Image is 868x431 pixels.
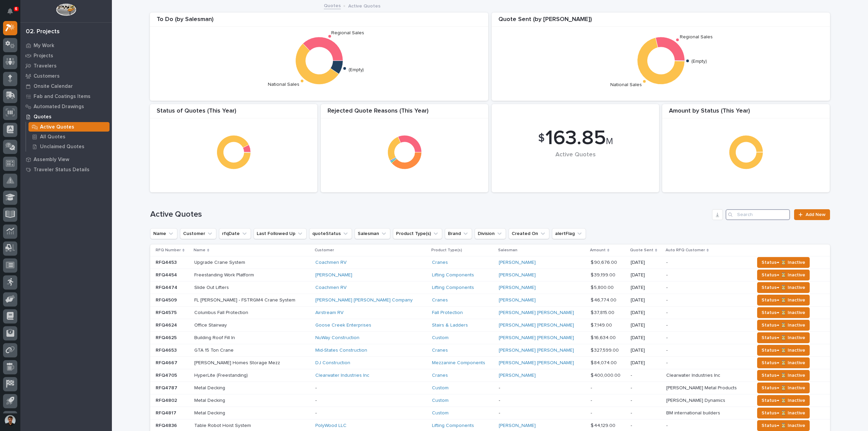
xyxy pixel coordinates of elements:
p: Onsite Calendar [34,83,73,90]
a: Quotes [20,112,112,122]
button: Division [475,228,506,239]
p: Active Quotes [40,124,74,130]
span: Status→ ⏳ Inactive [762,359,805,367]
tr: RFQ4802RFQ4802 Metal DeckingMetal Decking -Custom --- -[PERSON_NAME] Dynamics[PERSON_NAME] Dynami... [150,394,830,407]
a: Add New [794,209,830,220]
a: Goose Creek Enterprises [315,322,371,328]
a: [PERSON_NAME] [499,272,536,278]
p: RFQ4653 [156,346,178,353]
h1: Active Quotes [150,210,710,219]
button: Notifications [3,4,17,18]
span: 163.85 [545,128,606,149]
tr: RFQ4474RFQ4474 Slide Out LiftersSlide Out Lifters Coachmen RV Lifting Components [PERSON_NAME] $ ... [150,281,830,294]
a: Custom [432,335,449,341]
p: Assembly View [34,157,69,163]
button: rfqDate [219,228,251,239]
a: Projects [20,51,112,61]
p: RFQ4802 [156,396,178,404]
p: - [666,296,669,303]
a: Assembly View [20,154,112,164]
p: - [315,398,427,404]
p: - [631,423,661,429]
p: [PERSON_NAME] Dynamics [666,396,727,404]
p: [DATE] [631,297,661,303]
p: Upgrade Crane System [194,258,246,266]
p: RFQ4624 [156,321,178,328]
a: Cranes [432,297,448,303]
div: Notifications6 [8,8,17,19]
a: [PERSON_NAME] [499,285,536,291]
span: Status→ ⏳ Inactive [762,296,805,304]
p: Freestanding Work Platform [194,271,255,278]
div: Status of Quotes (This Year) [150,107,317,119]
a: Automated Drawings [20,101,112,112]
button: Status→ ⏳ Inactive [757,357,810,368]
p: $ 400,000.00 [591,371,622,378]
a: Active Quotes [26,122,112,132]
a: Fall Protection [432,310,463,316]
button: Salesman [355,228,390,239]
p: 6 [15,6,17,11]
button: Name [150,228,177,239]
p: - [499,385,585,391]
text: National Sales [268,82,299,87]
a: [PERSON_NAME] [499,423,536,429]
span: Status→ ⏳ Inactive [762,334,805,342]
p: [DATE] [631,322,661,328]
p: Metal Decking [194,396,226,404]
button: Created On [509,228,549,239]
p: - [315,410,427,416]
a: Lifting Components [432,272,474,278]
button: users-avatar [3,413,17,428]
button: alertFlag [552,228,586,239]
p: RFQ4453 [156,258,178,266]
p: $ 44,129.00 [591,422,617,429]
text: (Empty) [349,68,364,73]
p: $ 16,634.00 [591,334,617,341]
button: Status→ ⏳ Inactive [757,295,810,306]
tr: RFQ4667RFQ4667 [PERSON_NAME] Homes Storage Mezz[PERSON_NAME] Homes Storage Mezz DJ Construction M... [150,357,830,369]
p: - [631,398,661,404]
button: Status→ ⏳ Inactive [757,257,810,268]
span: Status→ ⏳ Inactive [762,396,805,405]
tr: RFQ4575RFQ4575 Columbus Fall ProtectionColumbus Fall Protection Airstream RV Fall Protection [PER... [150,307,830,319]
button: Status→ ⏳ Inactive [757,395,810,406]
button: Brand [445,228,472,239]
div: Rejected Quote Reasons (This Year) [321,107,488,119]
div: Search [726,209,790,220]
p: $ 327,599.00 [591,346,620,353]
p: $ 84,074.00 [591,359,618,366]
p: My Work [34,43,54,49]
p: Office Stairway [194,321,228,328]
text: National Sales [610,83,642,87]
p: [DATE] [631,310,661,316]
p: Quote Sent [630,247,653,254]
p: RFQ4787 [156,384,179,391]
p: [DATE] [631,272,661,278]
p: $ 90,676.00 [591,258,618,266]
a: Unclaimed Quotes [26,142,112,151]
p: Slide Out Lifters [194,283,230,291]
span: Status→ ⏳ Inactive [762,271,805,279]
p: Fab and Coatings Items [34,94,91,100]
p: $ 7,149.00 [591,321,613,328]
p: - [666,321,669,328]
p: Name [194,247,205,254]
button: quoteStatus [309,228,352,239]
p: - [666,309,669,316]
p: $ 46,774.00 [591,296,618,303]
a: Lifting Components [432,285,474,291]
p: [DATE] [631,260,661,266]
a: [PERSON_NAME] [499,373,536,378]
p: Unclaimed Quotes [40,144,84,150]
a: Coachmen RV [315,260,347,266]
p: Amount [590,247,606,254]
p: Columbus Fall Protection [194,309,250,316]
a: Clearwater Industries Inc [315,373,369,378]
div: Amount by Status (This Year) [662,107,830,119]
span: Status→ ⏳ Inactive [762,283,805,292]
a: DJ Construction [315,360,350,366]
a: Custom [432,410,449,416]
button: Product Type(s) [393,228,442,239]
a: Custom [432,385,449,391]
